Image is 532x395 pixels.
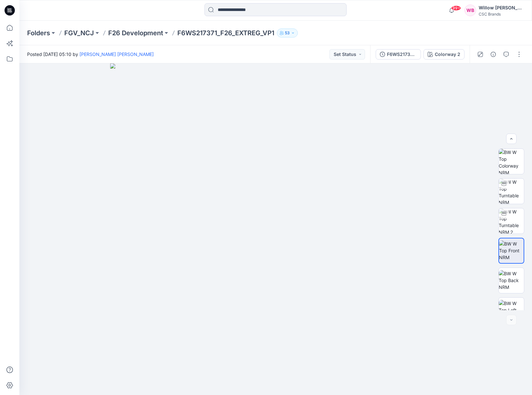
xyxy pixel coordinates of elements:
button: F6WS217371_F26_EXTREG_VP1 [376,49,421,60]
div: CSC Brands [479,12,524,16]
img: BW W Top Turntable NRM 2 [499,208,524,234]
a: F26 Development [108,28,163,38]
div: WB [464,5,476,16]
img: BW W Top Front NRM [499,240,524,261]
p: F6WS217371_F26_EXTREG_VP1 [177,28,274,38]
button: Details [488,49,498,60]
div: Colorway 2 [435,51,460,58]
span: 99+ [451,5,461,11]
a: [PERSON_NAME] [PERSON_NAME] [79,51,154,57]
img: BW W Top Left NRM [499,300,524,320]
span: Posted [DATE] 05:10 by [27,51,154,58]
img: eyJhbGciOiJIUzI1NiIsImtpZCI6IjAiLCJzbHQiOiJzZXMiLCJ0eXAiOiJKV1QifQ.eyJkYXRhIjp7InR5cGUiOiJzdG9yYW... [110,63,441,395]
button: Colorway 2 [423,49,464,60]
div: Willow [PERSON_NAME] [479,4,524,12]
img: BW W Top Turntable NRM [499,179,524,204]
img: BW W Top Back NRM [499,270,524,291]
a: Folders [27,28,50,38]
img: BW W Top Colorway NRM [499,149,524,174]
a: FGV_NCJ [64,28,94,38]
div: F6WS217371_F26_EXTREG_VP1 [387,51,417,58]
